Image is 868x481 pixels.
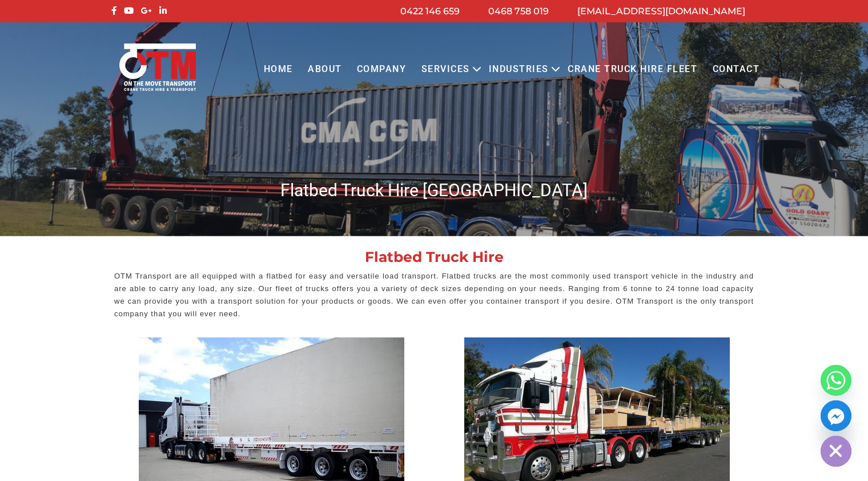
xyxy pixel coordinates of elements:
a: Facebook_Messenger [821,400,851,431]
a: 0468 758 019 [488,6,549,17]
a: Services [414,54,477,85]
h1: Flatbed Truck Hire [GEOGRAPHIC_DATA] [108,179,759,201]
a: [EMAIL_ADDRESS][DOMAIN_NAME] [577,6,745,17]
a: Home [256,54,300,85]
img: Otmtransport [117,42,198,92]
a: Contact [705,54,767,85]
p: OTM Transport are all equipped with a flatbed for easy and versatile load transport. Flatbed truc... [114,270,754,320]
a: Whatsapp [821,365,851,396]
a: Crane Truck Hire Fleet [560,54,705,85]
a: Industries [481,54,556,85]
h2: Flatbed Truck Hire [108,250,759,264]
a: 0422 146 659 [400,6,460,17]
a: About [300,54,349,85]
a: COMPANY [349,54,414,85]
